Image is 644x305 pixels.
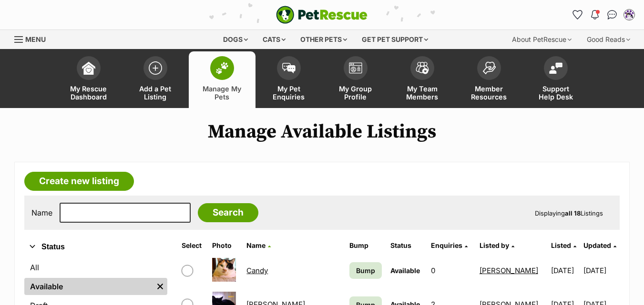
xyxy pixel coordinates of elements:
a: Menu [14,30,52,47]
td: [DATE] [547,254,583,287]
span: Listed [551,241,571,249]
a: Available [24,278,153,295]
a: Listed by [480,241,514,249]
button: Status [24,241,167,253]
a: Bump [349,262,381,279]
a: [PERSON_NAME] [480,266,538,275]
th: Select [178,238,207,253]
img: Hayley Barton profile pic [624,10,634,20]
a: Add a Pet Listing [122,51,189,108]
span: Displaying Listings [535,209,603,217]
input: Search [198,203,258,222]
a: All [24,259,167,276]
ul: Account quick links [570,7,637,22]
td: 0 [427,254,474,287]
span: translation missing: en.admin.listings.index.attributes.enquiries [431,241,462,249]
a: Favourites [570,7,585,22]
a: Conversations [604,7,620,22]
img: add-pet-listing-icon-0afa8454b4691262ce3f59096e99ab1cd57d4a30225e0717b998d2c9b9846f56.svg [149,61,162,75]
th: Bump [346,238,385,253]
a: Member Resources [456,51,522,108]
img: chat-41dd97257d64d25036548639549fe6c8038ab92f7586957e7f3b1b290dea8141.svg [607,10,617,20]
a: PetRescue [276,6,368,24]
a: Remove filter [153,278,167,295]
img: pet-enquiries-icon-7e3ad2cf08bfb03b45e93fb7055b45f3efa6380592205ae92323e6603595dc1f.svg [282,63,296,73]
a: Support Help Desk [522,51,589,108]
span: My Group Profile [334,85,377,101]
a: Manage My Pets [189,51,256,108]
div: Dogs [216,30,255,49]
div: About PetRescue [505,30,578,49]
span: My Team Members [401,85,444,101]
img: group-profile-icon-3fa3cf56718a62981997c0bc7e787c4b2cf8bcc04b72c1350f741eb67cf2f40e.svg [349,62,362,74]
a: Candy [246,266,268,275]
span: My Pet Enquiries [267,85,310,101]
strong: all 18 [565,209,581,217]
span: Add a Pet Listing [134,85,177,101]
th: Status [387,238,426,253]
td: [DATE] [583,254,619,287]
th: Photo [208,238,242,253]
span: Available [390,266,420,275]
span: Manage My Pets [201,85,244,101]
span: My Rescue Dashboard [67,85,110,101]
img: member-resources-icon-8e73f808a243e03378d46382f2149f9095a855e16c252ad45f914b54edf8863c.svg [482,61,496,74]
div: Good Reads [580,30,637,49]
div: Other pets [294,30,354,49]
a: My Rescue Dashboard [55,51,122,108]
span: Name [246,241,266,249]
span: Bump [356,266,375,275]
div: Get pet support [355,30,435,49]
a: My Team Members [389,51,456,108]
a: My Pet Enquiries [256,51,322,108]
span: Listed by [480,241,509,249]
a: Create new listing [24,172,134,191]
span: Member Resources [468,85,511,101]
img: dashboard-icon-eb2f2d2d3e046f16d808141f083e7271f6b2e854fb5c12c21221c1fb7104beca.svg [82,61,95,75]
button: Notifications [587,7,603,22]
img: help-desk-icon-fdf02630f3aa405de69fd3d07c3f3aa587a6932b1a1747fa1d2bba05be0121f9.svg [549,62,562,74]
img: logo-e224e6f780fb5917bec1dbf3a21bbac754714ae5b6737aabdf751b685950b380.svg [276,6,368,24]
a: Name [246,241,271,249]
img: notifications-46538b983faf8c2785f20acdc204bb7945ddae34d4c08c2a6579f10ce5e182be.svg [591,10,599,20]
span: Menu [25,35,46,43]
a: Enquiries [431,241,468,249]
span: Support Help Desk [534,85,577,101]
div: Cats [256,30,292,49]
a: My Group Profile [322,51,389,108]
button: My account [622,7,637,22]
a: Listed [551,241,576,249]
img: manage-my-pets-icon-02211641906a0b7f246fdf0571729dbe1e7629f14944591b6c1af311fb30b64b.svg [215,62,229,74]
a: Updated [583,241,616,249]
span: Updated [583,241,611,249]
label: Name [31,208,52,217]
img: team-members-icon-5396bd8760b3fe7c0b43da4ab00e1e3bb1a5d9ba89233759b79545d2d3fc5d0d.svg [416,62,429,74]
